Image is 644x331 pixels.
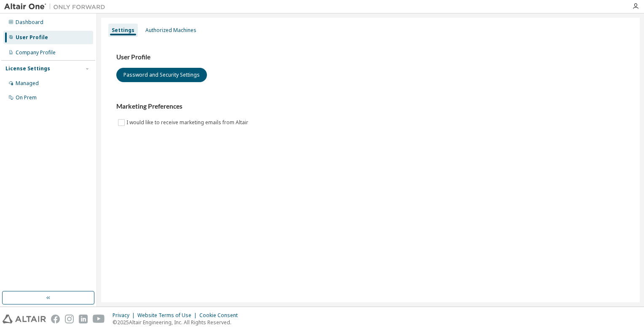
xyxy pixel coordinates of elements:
div: User Profile [16,34,48,41]
h3: User Profile [116,53,625,61]
div: Website Terms of Use [137,312,199,319]
div: Privacy [113,312,137,319]
img: Altair One [4,3,110,11]
img: instagram.svg [65,315,74,323]
img: linkedin.svg [79,315,88,323]
button: Password and Security Settings [116,68,207,82]
div: Company Profile [16,49,56,56]
label: I would like to receive marketing emails from Altair [126,117,250,128]
img: altair_logo.svg [3,315,46,323]
div: License Settings [5,65,50,72]
h3: Marketing Preferences [116,102,625,111]
div: On Prem [16,94,37,101]
div: Cookie Consent [199,312,243,319]
img: facebook.svg [51,315,60,323]
div: Managed [16,80,39,87]
div: Authorized Machines [145,27,196,34]
img: youtube.svg [93,315,105,323]
div: Settings [112,27,134,34]
div: Dashboard [16,19,43,26]
p: © 2025 Altair Engineering, Inc. All Rights Reserved. [113,319,243,326]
